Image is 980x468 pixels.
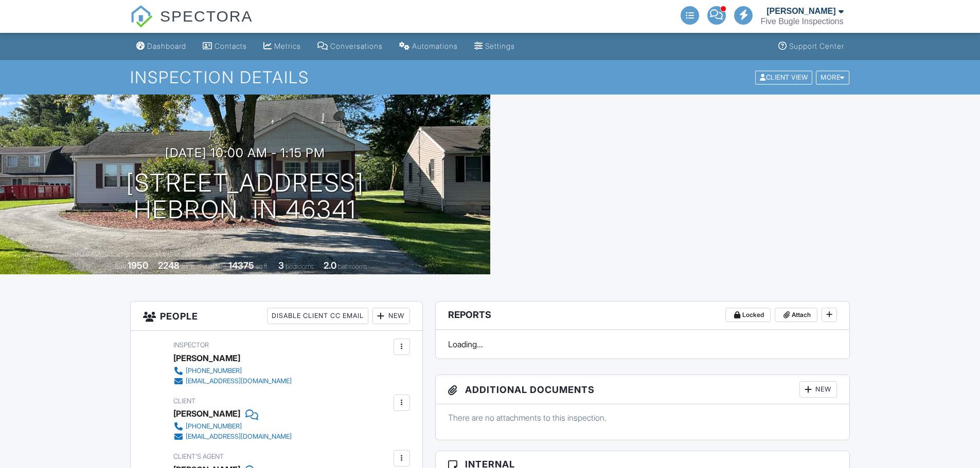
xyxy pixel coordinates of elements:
[186,367,242,375] div: [PHONE_NUMBER]
[181,263,195,270] span: sq. ft.
[448,412,838,423] p: There are no attachments to this inspection.
[324,260,336,271] div: 2.0
[215,42,247,50] div: Contacts
[173,453,224,460] span: Client's Agent
[774,37,848,56] a: Support Center
[173,397,195,405] span: Client
[115,263,126,270] span: Built
[128,260,148,271] div: 1950
[330,42,383,50] div: Conversations
[395,37,462,56] a: Automations (Advanced)
[412,42,458,50] div: Automations
[205,263,227,270] span: Lot Size
[130,68,850,86] h1: Inspection Details
[186,377,292,385] div: [EMAIL_ADDRESS][DOMAIN_NAME]
[132,37,190,56] a: Dashboard
[173,341,209,349] span: Inspector
[130,5,153,28] img: The Best Home Inspection Software - Spectora
[267,308,368,324] div: Disable Client CC Email
[313,37,387,56] a: Conversations
[160,5,253,27] span: SPECTORA
[372,308,410,324] div: New
[228,260,254,271] div: 14375
[173,421,292,432] a: [PHONE_NUMBER]
[278,260,284,271] div: 3
[485,42,515,50] div: Settings
[173,432,292,442] a: [EMAIL_ADDRESS][DOMAIN_NAME]
[186,422,242,430] div: [PHONE_NUMBER]
[789,42,844,50] div: Support Center
[173,366,292,376] a: [PHONE_NUMBER]
[186,433,292,441] div: [EMAIL_ADDRESS][DOMAIN_NAME]
[470,37,519,56] a: Settings
[436,375,850,404] h3: Additional Documents
[767,6,835,16] div: [PERSON_NAME]
[259,37,305,56] a: Metrics
[126,170,364,224] h1: [STREET_ADDRESS] Hebron, IN 46341
[173,350,240,366] div: [PERSON_NAME]
[799,381,837,398] div: New
[199,37,251,56] a: Contacts
[256,263,269,270] span: sq.ft.
[165,146,325,160] h3: [DATE] 10:00 am - 1:15 pm
[147,42,186,50] div: Dashboard
[130,15,253,34] a: SPECTORA
[286,263,314,270] span: bedrooms
[754,73,815,81] a: Client View
[338,263,367,270] span: bathrooms
[173,376,292,386] a: [EMAIL_ADDRESS][DOMAIN_NAME]
[158,260,180,271] div: 2248
[131,302,422,331] h3: People
[755,70,812,84] div: Client View
[274,42,301,50] div: Metrics
[761,16,844,27] div: Five Bugle Inspections
[816,70,849,84] div: More
[173,406,240,421] div: [PERSON_NAME]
